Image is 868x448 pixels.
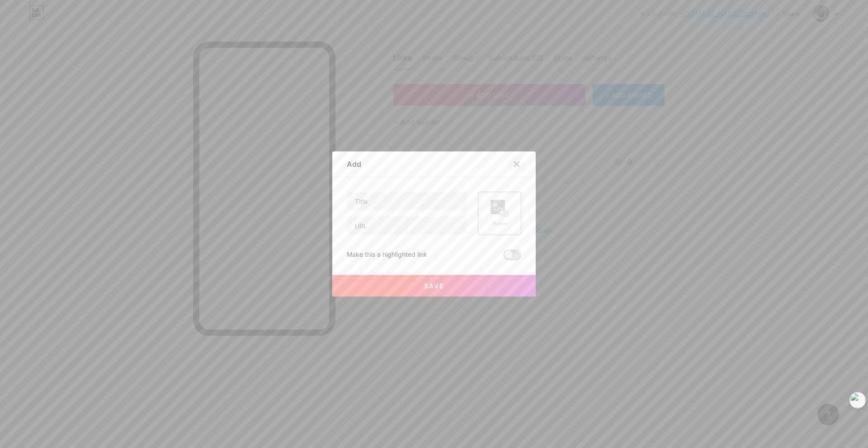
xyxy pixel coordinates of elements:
[424,282,444,290] span: Save
[347,217,467,235] input: URL
[347,250,427,260] div: Make this a highlighted link
[491,220,509,227] div: Picture
[347,192,467,210] input: Title
[347,159,361,170] div: Add
[332,275,536,297] button: Save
